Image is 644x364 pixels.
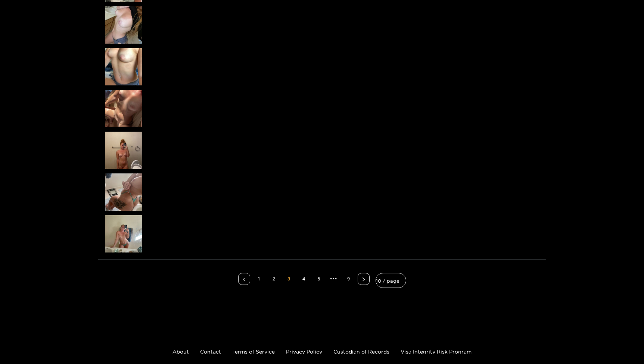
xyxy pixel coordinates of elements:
a: 1 [253,273,265,285]
a: About [172,349,189,354]
span: ••• [328,273,340,285]
span: left [242,277,246,282]
li: 4 [298,273,310,285]
li: 2 [268,273,280,285]
li: 5 [313,273,325,285]
button: left [238,273,250,285]
a: 3 [283,273,295,285]
li: Previous Page [238,273,250,285]
span: right [361,277,366,282]
li: 3 [283,273,295,285]
a: 2 [268,273,280,285]
li: Next Page [358,273,370,285]
button: right [358,273,370,285]
li: 9 [343,273,355,285]
a: Custodian of Records [333,349,389,354]
li: Next 5 Pages [328,273,340,285]
li: 1 [253,273,265,285]
a: 5 [313,273,324,285]
a: Visa Integrity Risk Program [401,349,472,354]
a: Contact [200,349,221,354]
a: 9 [343,273,354,285]
a: 4 [298,273,309,285]
span: 10 / page [376,275,406,286]
a: Terms of Service [232,349,275,354]
a: Privacy Policy [286,349,322,354]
